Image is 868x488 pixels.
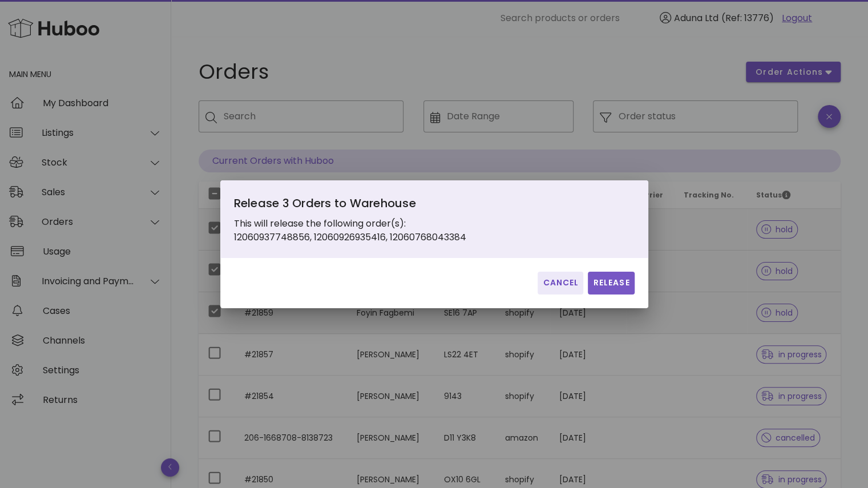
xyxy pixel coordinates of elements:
button: Release [588,272,634,295]
div: This will release the following order(s): 12060937748856, 12060926935416, 12060768043384 [234,194,490,244]
span: Release [592,277,629,289]
div: Release 3 Orders to Warehouse [234,194,490,217]
span: Cancel [542,277,579,289]
button: Cancel [538,272,583,295]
